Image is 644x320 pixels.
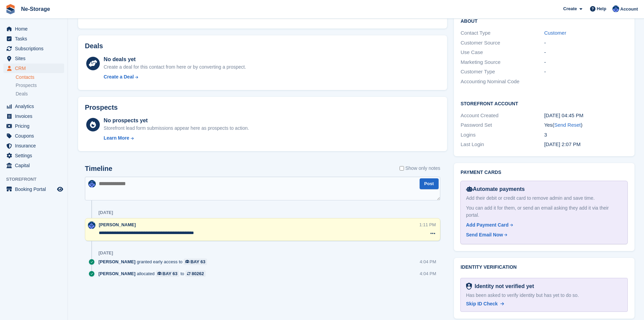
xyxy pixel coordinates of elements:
h2: Timeline [85,165,112,173]
a: menu [3,64,64,73]
h2: Payment cards [461,170,628,175]
span: Pricing [15,121,56,131]
div: 1:11 PM [419,221,436,228]
img: stora-icon-8386f47178a22dfd0bd8f6a31ec36ba5ce8667c1dd55bd0f319d3a0aa187defe.svg [5,4,16,14]
span: [PERSON_NAME] [99,222,136,227]
span: Account [620,6,638,13]
div: Send Email Now [466,231,503,238]
div: BAY 63 [190,259,205,265]
h2: About [461,17,628,24]
div: Logins [461,131,544,139]
div: Password Set [461,121,544,129]
span: Booking Portal [15,184,56,194]
div: allocated to [98,270,209,277]
div: granted early access to [98,259,210,265]
a: BAY 63 [156,270,179,277]
span: ( ) [552,122,582,128]
div: 3 [544,131,628,139]
a: BAY 63 [184,259,207,265]
span: Tasks [15,34,56,43]
div: You can add it for them, or send an email asking they add it via their portal. [466,205,622,219]
button: Post [420,178,439,190]
div: Add their debit or credit card to remove admin and save time. [466,195,622,202]
div: BAY 63 [163,270,178,277]
img: Identity Verification Ready [466,283,472,290]
input: Show only notes [400,165,404,172]
div: Use Case [461,49,544,56]
a: menu [3,54,64,63]
span: Insurance [15,141,56,150]
div: - [544,68,628,76]
div: Customer Type [461,68,544,76]
div: [DATE] 04:45 PM [544,112,628,120]
div: Yes [544,121,628,129]
a: Preview store [56,185,64,193]
h2: Storefront Account [461,100,628,107]
a: menu [3,151,64,160]
label: Show only notes [400,165,440,172]
div: Customer Source [461,39,544,47]
span: Sites [15,54,56,63]
a: menu [3,44,64,53]
div: 4:04 PM [420,270,436,277]
span: Deals [16,91,28,97]
a: Learn More [104,135,249,142]
div: Storefront lead form submissions appear here as prospects to action. [104,125,249,132]
div: 4:04 PM [420,259,436,265]
div: - [544,58,628,66]
a: Skip ID Check [466,300,504,307]
div: [DATE] [98,210,113,215]
span: Invoices [15,111,56,121]
a: Customer [544,30,566,36]
span: [PERSON_NAME] [98,270,135,277]
h2: Prospects [85,104,118,111]
div: [DATE] [98,250,113,256]
a: Prospects [16,82,64,89]
span: Coupons [15,131,56,141]
time: 2025-08-18 13:07:31 UTC [544,141,581,147]
img: Karol Carter [88,221,95,229]
span: Settings [15,151,56,160]
span: Subscriptions [15,44,56,53]
span: Create [563,5,577,12]
div: Last Login [461,141,544,148]
div: Marketing Source [461,58,544,66]
div: - [544,49,628,56]
a: menu [3,24,64,34]
div: 80262 [191,270,204,277]
div: Accounting Nominal Code [461,78,544,86]
div: Identity not verified yet [472,282,534,290]
div: Automate payments [466,185,622,193]
a: menu [3,184,64,194]
img: Karol Carter [88,180,96,188]
span: Analytics [15,102,56,111]
a: menu [3,102,64,111]
a: Ne-Storage [18,3,53,15]
div: Has been asked to verify identity but has yet to do so. [466,292,622,299]
span: [PERSON_NAME] [98,259,135,265]
a: menu [3,131,64,141]
div: No prospects yet [104,117,249,125]
a: Create a Deal [104,73,246,81]
span: Prospects [16,82,37,89]
a: Add Payment Card [466,221,619,229]
span: Help [597,5,606,12]
span: Storefront [6,176,68,183]
div: Create a Deal [104,73,134,81]
div: Add Payment Card [466,221,509,229]
span: Capital [15,161,56,170]
div: No deals yet [104,55,246,64]
a: menu [3,141,64,150]
a: menu [3,111,64,121]
span: CRM [15,64,56,73]
a: Contacts [16,74,64,81]
span: Home [15,24,56,34]
span: Skip ID Check [466,301,498,306]
a: menu [3,161,64,170]
div: Contact Type [461,29,544,37]
a: menu [3,121,64,131]
a: Send Reset [554,122,581,128]
a: 80262 [185,270,205,277]
div: Account Created [461,112,544,120]
h2: Identity verification [461,265,628,270]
